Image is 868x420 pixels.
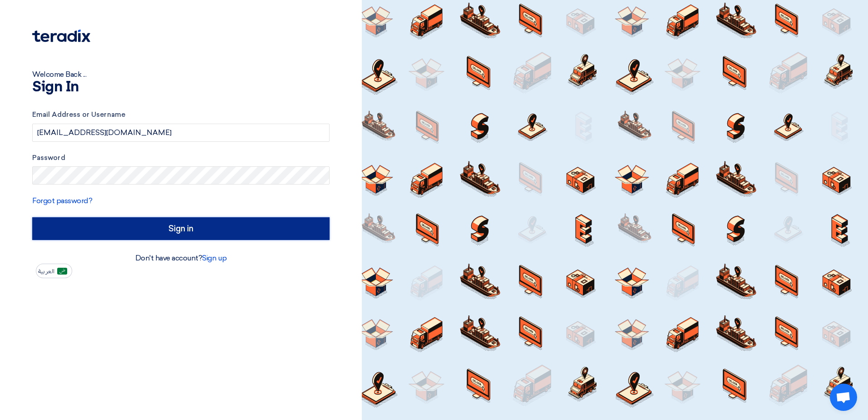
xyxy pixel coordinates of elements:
label: Password [32,153,330,163]
h1: Sign In [32,80,330,95]
a: Forgot password? [32,196,92,205]
a: Sign up [202,254,227,262]
img: Teradix logo [32,30,90,42]
img: ar-AR.png [57,268,67,275]
span: العربية [38,268,54,275]
div: Don't have account? [32,253,330,264]
label: Email Address or Username [32,110,330,120]
div: Welcome Back ... [32,69,330,80]
a: Open chat [830,384,857,411]
button: العربية [36,264,72,278]
input: Enter your business email or username [32,124,330,142]
input: Sign in [32,217,330,240]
